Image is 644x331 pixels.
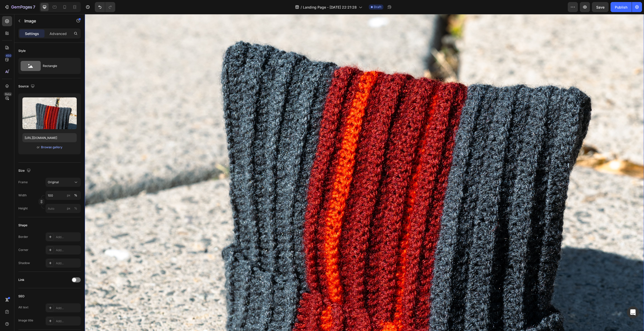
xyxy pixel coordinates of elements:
[301,5,302,10] span: /
[592,2,609,12] button: Save
[46,178,81,187] button: Original
[73,205,79,211] button: px
[37,144,40,150] span: or
[18,278,24,282] div: Link
[18,83,36,90] div: Source
[46,204,81,213] input: px%
[18,261,30,265] div: Shadow
[43,60,73,72] div: Rectangle
[48,180,59,185] span: Original
[18,206,28,211] label: Height
[74,206,77,211] div: %
[18,294,24,299] div: SEO
[41,145,62,150] div: Browse gallery
[24,18,67,24] p: Image
[56,235,79,239] div: Add...
[74,193,77,198] div: %
[67,193,70,198] div: px
[22,133,77,142] input: https://example.com/image.jpg
[374,5,381,9] span: Draft
[46,191,81,200] input: px%
[25,31,39,36] p: Settings
[66,205,72,211] button: %
[56,319,79,323] div: Add...
[50,31,67,36] p: Advanced
[18,223,27,228] div: Shape
[56,306,79,310] div: Add...
[67,206,70,211] div: px
[56,248,79,252] div: Add...
[18,167,32,174] div: Size
[33,4,35,10] p: 7
[303,5,357,10] span: Landing Page - [DATE] 22:21:28
[41,145,63,150] button: Browse gallery
[4,92,12,96] div: Beta
[5,54,12,58] div: 450
[611,2,632,12] button: Publish
[95,2,115,12] div: Undo/Redo
[18,318,33,323] div: Image title
[73,192,79,198] button: px
[18,305,28,310] div: Alt text
[596,5,605,9] span: Save
[18,248,28,252] div: Corner
[627,306,639,318] div: Open Intercom Messenger
[85,14,644,331] iframe: Design area
[2,2,37,12] button: 7
[18,180,28,185] label: Frame
[18,193,27,198] label: Width
[615,5,627,10] div: Publish
[66,192,72,198] button: %
[56,261,79,266] div: Add...
[18,235,28,239] div: Border
[22,97,77,129] img: preview-image
[18,49,26,53] div: Style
